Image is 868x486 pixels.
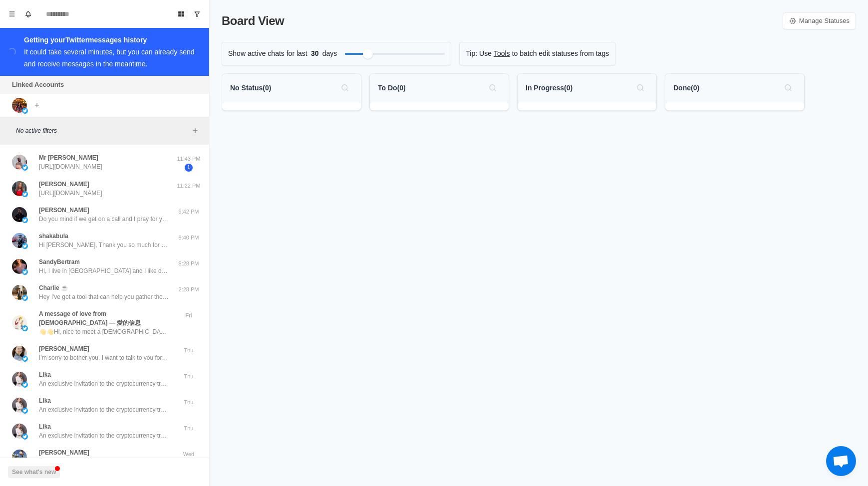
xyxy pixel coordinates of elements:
p: 8:28 PM [176,259,201,268]
img: picture [22,325,28,331]
img: picture [22,165,28,171]
img: picture [12,398,27,413]
p: Hello, I want to find a boyfriend, can we get to know each other? [39,457,169,466]
button: Add filters [189,125,201,137]
img: picture [22,217,28,223]
span: 30 [307,48,322,59]
p: Thu [176,346,201,355]
img: picture [12,233,27,248]
p: to batch edit statuses from tags [512,48,609,59]
img: picture [12,372,27,387]
p: Lika [39,422,51,431]
p: HI, I live in [GEOGRAPHIC_DATA] and I like drinking. I want to make friends with you. [39,266,169,275]
p: No active filters [16,126,189,135]
img: picture [22,382,28,388]
p: 👋👋Hi, nice to meet a [DEMOGRAPHIC_DATA] on Twitter. The tweets you shared are great, I like them,... [39,327,169,336]
img: picture [12,259,27,274]
p: [PERSON_NAME] [39,448,89,457]
button: Notifications [20,6,36,22]
span: 1 [185,164,193,172]
p: shakabula [39,232,68,241]
p: days [322,48,337,59]
p: 9:42 PM [176,208,201,216]
p: Lika [39,370,51,379]
img: picture [22,269,28,275]
img: picture [12,450,27,465]
p: An exclusive invitation to the cryptocurrency trading community! Hello, supporters! As a special ... [39,431,169,440]
button: Menu [4,6,20,22]
p: Done ( 0 ) [673,83,699,93]
p: Thu [176,398,201,407]
p: Hi [PERSON_NAME], Thank you so much for your kind words and prayer. I really appreciate it. Amennn 🙏 [39,241,169,249]
button: Search [632,80,648,96]
img: picture [12,424,27,439]
div: It could take several minutes, but you can already send and receive messages in the meantime. [24,48,195,68]
button: See what's new [8,466,60,478]
p: Fri [176,311,201,320]
p: Show active chats for last [228,48,307,59]
img: picture [12,155,27,170]
p: I'm sorry to bother you, I want to talk to you for a few minutes [39,353,169,362]
button: Search [780,80,796,96]
img: picture [12,181,27,196]
img: picture [12,346,27,361]
img: picture [22,408,28,414]
p: Do you mind if we get on a call and I pray for you? [39,215,169,224]
p: Thu [176,372,201,381]
img: picture [22,243,28,249]
p: Thu [176,424,201,433]
img: picture [22,356,28,362]
p: [PERSON_NAME] [39,206,89,215]
p: An exclusive invitation to the cryptocurrency trading community! Hello, supporters! As a special ... [39,379,169,388]
img: picture [22,108,28,114]
div: Filter by activity days [363,49,373,59]
a: Open chat [826,446,856,476]
img: picture [12,207,27,222]
button: Add account [31,99,43,111]
img: picture [12,285,27,300]
a: Tools [494,48,510,59]
p: Lika [39,396,51,405]
p: Hey I've got a tool that can help you gather thousands of emails from your target market on Insta... [39,292,169,301]
div: Getting your Twitter messages history [24,34,197,46]
p: [PERSON_NAME] [39,344,89,353]
p: 11:43 PM [176,155,201,163]
p: Wed [176,450,201,459]
p: [URL][DOMAIN_NAME] [39,189,102,198]
p: Mr [PERSON_NAME] [39,153,98,162]
p: Charlie ☕️ [39,283,68,292]
p: Tip: Use [466,48,492,59]
p: 8:40 PM [176,234,201,242]
p: Board View [222,12,284,30]
p: To Do ( 0 ) [378,83,406,93]
p: No Status ( 0 ) [230,83,271,93]
p: In Progress ( 0 ) [526,83,573,93]
img: picture [22,191,28,197]
img: picture [22,434,28,440]
a: Manage Statuses [783,12,856,29]
button: Show unread conversations [189,6,205,22]
p: Linked Accounts [12,80,64,90]
p: [URL][DOMAIN_NAME] [39,162,102,171]
p: 2:28 PM [176,285,201,294]
img: picture [22,295,28,301]
p: 11:22 PM [176,182,201,190]
p: SandyBertram [39,257,80,266]
img: picture [12,98,27,113]
p: An exclusive invitation to the cryptocurrency trading community! Hello, supporters! As a special ... [39,405,169,414]
img: picture [12,315,27,330]
button: Search [485,80,501,96]
button: Board View [173,6,189,22]
p: [PERSON_NAME] [39,180,89,189]
p: A message of love from [DEMOGRAPHIC_DATA] — 愛的信息 [39,309,176,327]
button: Search [337,80,353,96]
